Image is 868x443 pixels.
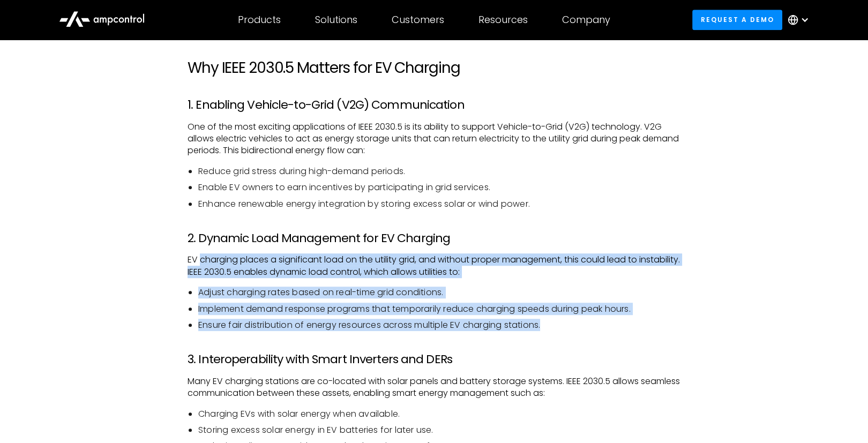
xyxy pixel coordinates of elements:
div: Customers [392,14,444,26]
div: Products [238,14,281,26]
div: Solutions [315,14,357,26]
li: Charging EVs with solar energy when available. [198,408,680,420]
li: Enhance renewable energy integration by storing excess solar or wind power. [198,198,680,210]
div: Company [562,14,610,26]
h3: 1. Enabling Vehicle-to-Grid (V2G) Communication [188,98,680,112]
p: EV charging places a significant load on the utility grid, and without proper management, this co... [188,254,680,278]
h3: 3. Interoperability with Smart Inverters and DERs [188,352,680,366]
li: Ensure fair distribution of energy resources across multiple EV charging stations. [198,319,680,331]
div: Resources [478,14,528,26]
li: Reduce grid stress during high-demand periods. [198,166,680,177]
h3: 2. Dynamic Load Management for EV Charging [188,231,680,245]
li: Adjust charging rates based on real-time grid conditions. [198,287,680,298]
li: Storing excess solar energy in EV batteries for later use. [198,424,680,436]
a: Request a demo [692,10,782,29]
p: One of the most exciting applications of IEEE 2030.5 is its ability to support Vehicle-to-Grid (V... [188,121,680,157]
li: Implement demand response programs that temporarily reduce charging speeds during peak hours. [198,303,680,315]
h2: Why IEEE 2030.5 Matters for EV Charging [188,59,680,77]
li: Enable EV owners to earn incentives by participating in grid services. [198,182,680,193]
p: Many EV charging stations are co-located with solar panels and battery storage systems. IEEE 2030... [188,376,680,400]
